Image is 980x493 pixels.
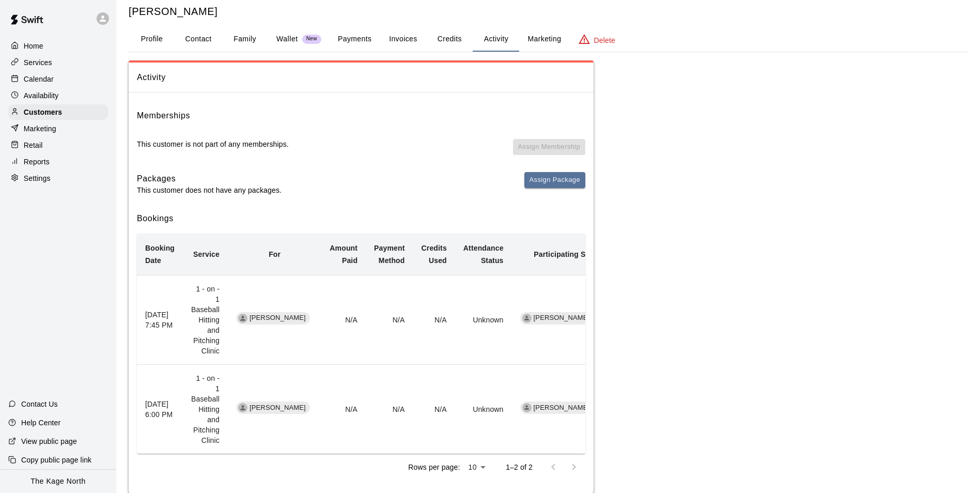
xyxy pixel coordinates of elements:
[413,275,455,364] td: N/A
[522,314,532,323] div: J.D. McGivern
[129,5,968,19] h5: [PERSON_NAME]
[137,212,585,225] h6: Bookings
[594,35,615,45] p: Delete
[522,403,532,412] div: Dan Hodgins
[321,275,366,364] td: N/A
[137,365,183,454] th: [DATE] 6:00 PM
[8,88,108,103] a: Availability
[137,275,183,364] th: [DATE] 7:45 PM
[8,71,108,87] a: Calendar
[24,157,50,167] p: Reports
[8,104,108,120] a: Customers
[238,314,247,323] div: James Costello
[222,27,268,52] button: Family
[321,365,366,454] td: N/A
[463,244,504,265] b: Attendance Status
[193,250,220,258] b: Service
[137,172,282,186] h6: Packages
[519,27,569,52] button: Marketing
[238,403,247,412] div: James Costello
[330,244,357,265] b: Amount Paid
[129,27,175,52] button: Profile
[24,74,54,84] p: Calendar
[137,234,605,454] table: simple table
[8,154,108,170] a: Reports
[24,90,59,101] p: Availability
[473,27,519,52] button: Activity
[8,121,108,136] a: Marketing
[302,36,321,42] span: New
[455,275,512,364] td: Unknown
[8,55,108,70] a: Services
[8,171,108,186] a: Settings
[24,124,56,134] p: Marketing
[366,275,413,364] td: N/A
[245,313,310,323] span: [PERSON_NAME]
[175,27,222,52] button: Contact
[137,185,282,195] p: This customer does not have any packages.
[8,137,108,153] a: Retail
[455,365,512,454] td: Unknown
[422,244,447,265] b: Credits Used
[330,27,380,52] button: Payments
[137,139,289,149] p: This customer is not part of any memberships.
[408,462,460,472] p: Rows per page:
[374,244,405,265] b: Payment Method
[506,462,533,472] p: 1–2 of 2
[276,34,298,44] p: Wallet
[21,455,91,465] p: Copy public page link
[21,436,77,446] p: View public page
[520,312,594,325] div: [PERSON_NAME]
[137,71,585,84] span: Activity
[24,57,52,68] p: Services
[8,38,108,54] a: Home
[24,140,43,150] p: Retail
[534,250,597,258] b: Participating Staff
[530,313,594,323] span: [PERSON_NAME]
[137,109,190,122] h6: Memberships
[183,365,228,454] td: 1 - on - 1 Baseball Hitting and Pitching Clinic
[24,173,51,183] p: Settings
[245,403,310,413] span: [PERSON_NAME]
[520,402,594,414] div: [PERSON_NAME]
[366,365,413,454] td: N/A
[30,476,86,487] p: The Kage North
[129,27,968,52] div: basic tabs example
[183,275,228,364] td: 1 - on - 1 Baseball Hitting and Pitching Clinic
[24,41,43,51] p: Home
[524,172,585,188] button: Assign Package
[380,27,426,52] button: Invoices
[21,399,58,409] p: Contact Us
[530,403,594,413] span: [PERSON_NAME]
[24,107,62,117] p: Customers
[413,365,455,454] td: N/A
[426,27,473,52] button: Credits
[21,418,60,428] p: Help Center
[269,250,281,258] b: For
[513,139,585,164] span: You don't have any memberships
[145,244,175,265] b: Booking Date
[464,460,489,475] div: 10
